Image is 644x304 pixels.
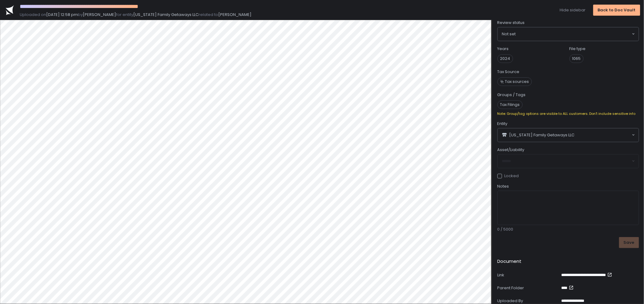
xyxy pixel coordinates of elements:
[498,27,639,41] div: Search for option
[497,46,509,52] label: Years
[575,132,631,138] input: Search for option
[560,7,586,13] button: Hide sidebar
[509,132,575,138] span: [US_STATE] Family Getaways LLC
[516,31,631,37] input: Search for option
[497,227,639,232] div: 0 / 5000
[116,12,133,18] span: for entity
[593,5,640,16] button: Back to Doc Vault
[497,147,525,153] span: Asset/Liability
[497,184,509,189] span: Notes
[218,12,252,18] span: [PERSON_NAME]
[570,46,586,52] label: File type
[199,12,218,18] span: related to
[497,69,520,75] label: Tax Source
[20,12,46,18] span: Uploaded on
[497,100,523,109] span: Tax Filings
[570,54,584,63] span: 1065
[498,128,639,142] div: Search for option
[497,298,559,304] div: Uploaded By
[497,20,525,25] span: Review status
[598,7,636,13] div: Back to Doc Vault
[497,272,559,278] div: Link
[502,31,516,37] span: Not set
[505,79,529,84] span: Tax sources
[497,92,526,98] label: Groups / Tags
[497,54,513,63] span: 2024
[497,285,559,291] div: Parent Folder
[497,111,639,116] div: Note: Group/tag options are visible to ALL customers. Don't include sensitive info
[83,12,116,18] span: [PERSON_NAME]
[497,258,522,265] h2: Document
[133,12,199,18] span: [US_STATE] Family Getaways LLC
[46,12,78,18] span: [DATE] 12:58 pm
[78,12,83,18] span: by
[497,121,508,127] span: Entity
